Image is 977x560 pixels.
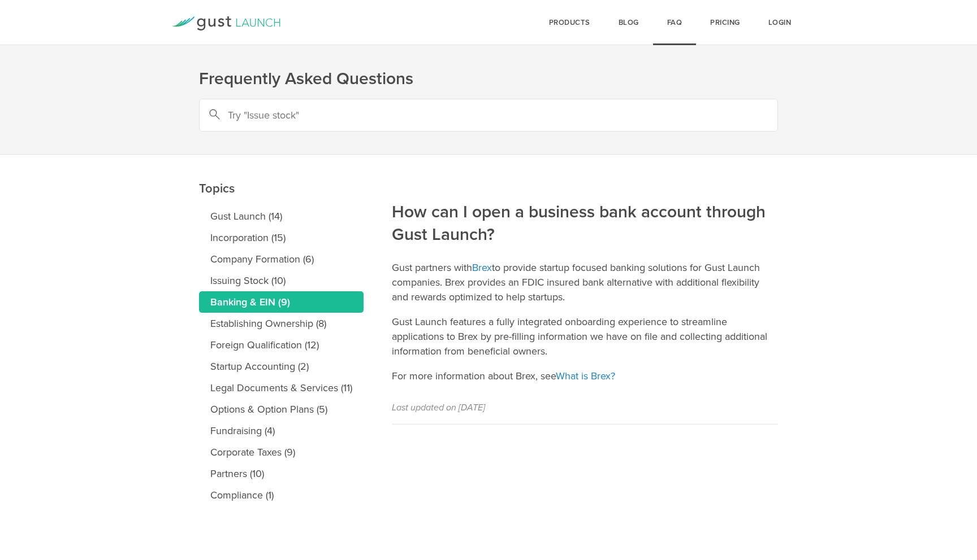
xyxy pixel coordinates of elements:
a: Incorporation (15) [199,227,364,248]
p: Gust Launch features a fully integrated onboarding experience to streamline applications to Brex ... [392,314,778,358]
a: What is Brex? [556,370,615,382]
a: Foreign Qualification (12) [199,334,364,356]
a: Company Formation (6) [199,248,364,270]
a: Options & Option Plans (5) [199,399,364,420]
a: Legal Documents & Services (11) [199,377,364,399]
a: Establishing Ownership (8) [199,313,364,334]
h2: Topics [199,101,364,200]
h2: How can I open a business bank account through Gust Launch? [392,125,778,246]
a: Banking & EIN (9) [199,291,364,313]
a: Startup Accounting (2) [199,356,364,377]
a: Compliance (1) [199,484,364,506]
a: Issuing Stock (10) [199,270,364,291]
p: For more information about Brex, see [392,369,778,383]
p: Last updated on [DATE] [392,400,778,415]
a: Partners (10) [199,463,364,484]
p: Gust partners with to provide startup focused banking solutions for Gust Launch companies. Brex p... [392,260,778,304]
a: Gust Launch (14) [199,205,364,227]
a: Fundraising (4) [199,420,364,441]
input: Try "Issue stock" [199,99,778,132]
a: Corporate Taxes (9) [199,441,364,463]
h1: Frequently Asked Questions [199,68,778,90]
a: Brex [472,261,492,274]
